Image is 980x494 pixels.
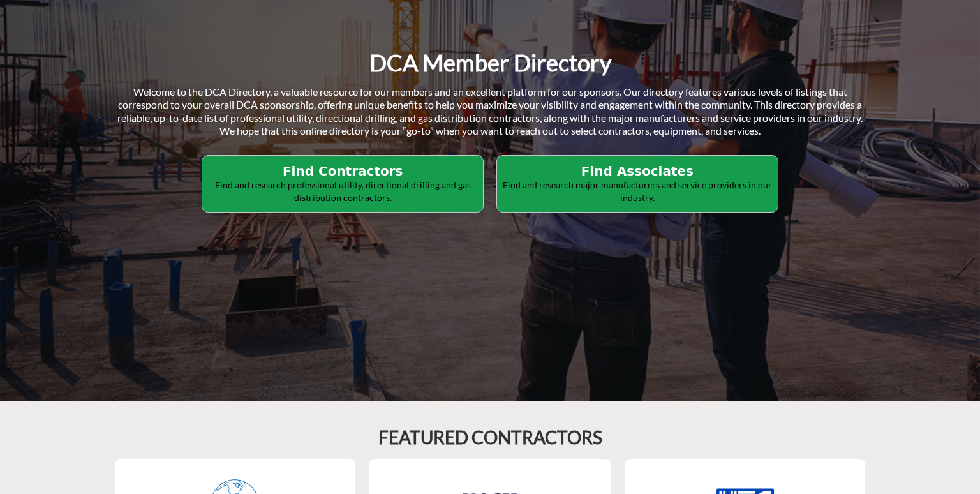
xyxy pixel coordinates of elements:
h2: Find Contractors [206,163,479,179]
h1: DCA Member Directory [369,48,611,78]
button: Find Associates Find and research major manufacturers and service providers in our industry. [496,155,778,213]
p: Find and research major manufacturers and service providers in our industry. [501,179,774,204]
p: Find and research professional utility, directional drilling and gas distribution contractors. [206,179,479,204]
h2: FEATURED CONTRACTORS [378,427,602,449]
button: Find Contractors Find and research professional utility, directional drilling and gas distributio... [202,155,484,213]
h2: Find Associates [501,163,774,179]
span: Welcome to the DCA Directory, a valuable resource for our members and an excellent platform for o... [117,86,863,137]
